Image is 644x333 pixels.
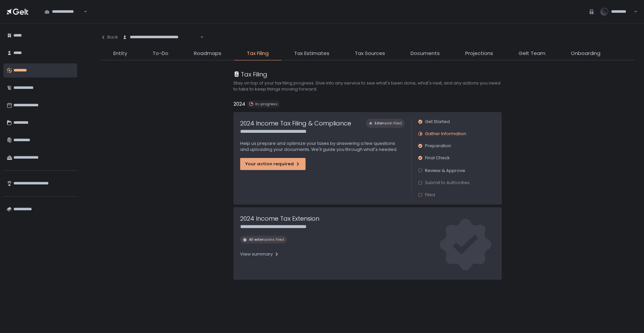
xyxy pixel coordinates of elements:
[40,5,87,19] div: Search for option
[240,119,351,128] h1: 2024 Income Tax Filing & Compliance
[113,50,127,57] span: Entity
[425,143,451,149] span: Preparation
[240,141,405,153] p: Help us prepare and optimize your taxes by answering a few questions and uploading your documents...
[249,237,284,242] span: All extensions filed
[240,251,279,257] div: View summary
[355,50,385,57] span: Tax Sources
[571,50,600,57] span: Onboarding
[425,131,466,137] span: Gather Information
[240,214,319,223] h1: 2024 Income Tax Extension
[240,249,279,260] button: View summary
[411,50,440,57] span: Documents
[101,30,118,44] button: Back
[425,119,450,125] span: Get Started
[233,80,502,92] h2: Stay on top of your tax filing progress. Dive into any service to see what's been done, what's ne...
[425,192,435,198] span: Filed
[153,50,168,57] span: To-Do
[255,102,278,107] span: In-progress
[245,161,301,167] div: Your action required
[233,70,267,79] div: Tax Filing
[294,50,329,57] span: Tax Estimates
[375,121,402,126] span: Extension filed
[118,30,204,44] div: Search for option
[233,100,245,108] h2: 2024
[194,50,221,57] span: Roadmaps
[240,158,306,170] button: Your action required
[247,50,269,57] span: Tax Filing
[83,8,83,15] input: Search for option
[425,180,470,186] span: Submit to Authorities
[519,50,545,57] span: Gelt Team
[425,167,465,174] span: Review & Approve
[425,155,450,161] span: Final Check
[465,50,493,57] span: Projections
[101,34,118,40] div: Back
